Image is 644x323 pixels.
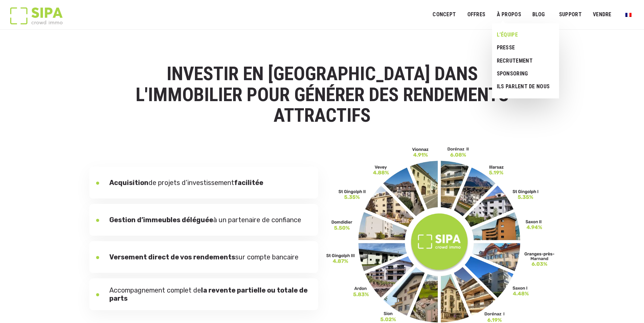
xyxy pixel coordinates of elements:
h1: INVESTIR EN [GEOGRAPHIC_DATA] DANS L'IMMOBILIER POUR GÉNÉRER DES RENDEMENTS ATTRACTIFS [119,64,525,126]
nav: Menu principal [432,6,634,23]
a: OFFRES [463,7,490,22]
img: Français [625,13,631,17]
a: Ils parlent de nous [492,80,554,93]
a: Concept [428,7,460,22]
img: Ellipse-dot [96,293,99,296]
img: Ellipse-dot [96,256,99,259]
a: Blog [528,7,550,22]
b: Acquisition [109,179,149,187]
img: Ellipse-dot [96,182,99,185]
p: J'accepte de recevoir des communications de SIPA crowd immo [8,85,171,91]
a: Passer à [621,8,636,21]
p: Accompagnement complet de [109,286,311,302]
b: la revente partielle ou totale de parts [109,286,308,302]
a: L’ÉQUIPE [492,28,554,41]
a: À PROPOS [492,7,526,22]
p: sur compte bancaire [109,253,298,261]
p: de projets d’investissement [109,179,263,187]
a: Sponsoring [492,67,554,80]
img: Ellipse-dot [96,219,99,222]
b: Gestion d’immeubles déléguée [109,216,213,224]
a: SUPPORT [555,7,586,22]
input: J'accepte de recevoir des communications de SIPA crowd immo [2,86,6,91]
a: RECRUTEMENT [492,54,554,67]
p: à un partenaire de confiance [109,216,301,224]
a: VENDRE [589,7,616,22]
a: Presse [492,41,554,54]
img: Logo [10,7,63,24]
span: Téléphone [137,28,164,34]
b: Versement direct de vos rendements [109,253,235,261]
b: facilitée [234,179,263,187]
